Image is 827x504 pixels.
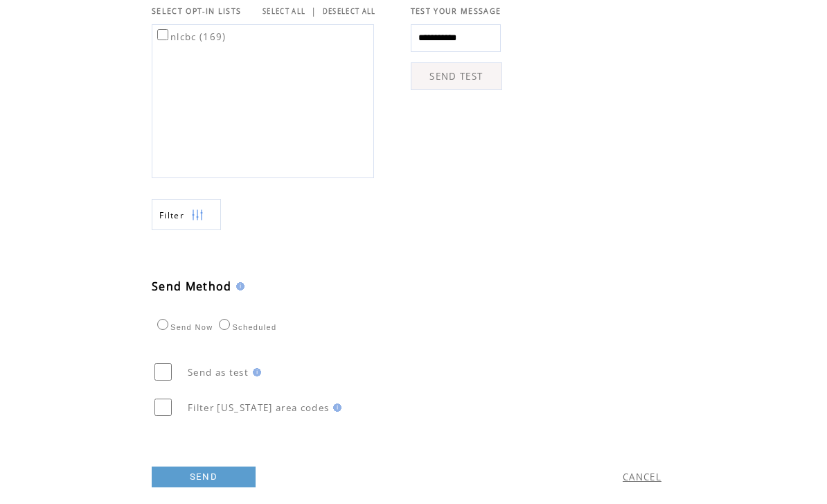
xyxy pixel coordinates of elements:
[152,199,221,230] a: Filter
[219,319,230,330] input: Scheduled
[188,401,329,414] span: Filter [US_STATE] area codes
[329,403,341,412] img: help.gif
[215,323,276,331] label: Scheduled
[232,282,244,290] img: help.gif
[311,5,317,17] span: |
[188,366,249,379] span: Send as test
[323,7,376,16] a: DESELECT ALL
[157,319,168,330] input: Send Now
[263,7,305,16] a: SELECT ALL
[152,467,256,487] a: SEND
[191,200,204,231] img: filters.png
[159,209,184,221] span: Show filters
[157,29,168,40] input: nlcbc (169)
[623,471,661,483] a: CANCEL
[154,31,226,43] label: nlcbc (169)
[152,279,232,294] span: Send Method
[411,62,502,90] a: SEND TEST
[411,6,501,16] span: TEST YOUR MESSAGE
[154,323,213,331] label: Send Now
[152,6,241,16] span: SELECT OPT-IN LISTS
[249,368,261,376] img: help.gif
